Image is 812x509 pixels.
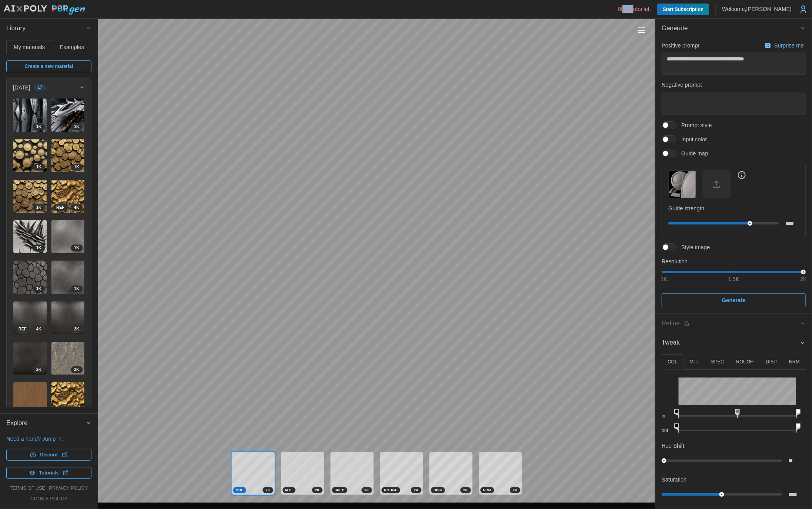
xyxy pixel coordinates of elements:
span: Guide map [677,150,708,157]
p: Saturation [662,476,687,483]
span: Examples [60,44,84,50]
button: Generate [662,293,806,307]
img: Mv8dwgHsfMeNaaImMSgW [51,261,85,294]
p: SPEC [711,359,724,365]
span: 1 K [36,245,41,251]
p: Negative prompt [662,81,806,89]
p: out [662,427,672,434]
a: w5kdjx7HZOk5hzVpsct72K [51,341,85,376]
p: Hue Shift [662,442,684,450]
img: kp7rYhspBLhYeF39F5wR [51,180,85,213]
a: SqiU7w9Ih9F3fAPdlgkl1K [13,179,47,213]
button: Toggle viewport controls [636,25,647,36]
p: NRM [789,359,799,365]
span: 2 K [364,487,369,493]
span: 2 K [74,326,79,332]
span: Prompt style [677,121,712,129]
span: 2 K [315,487,319,493]
p: Welcome, [PERSON_NAME] [722,5,792,13]
img: 0lfoTRNIt0ifR2zH54Pu [13,99,47,132]
span: Library [6,19,86,38]
span: 1 K [36,124,41,130]
img: w5kdjx7HZOk5hzVpsct7 [51,342,85,375]
img: ucaDHJ98oAhGisELn94r [13,342,47,375]
a: lBYwmoTYUhJ1fb0NyHTb1K [13,139,47,173]
a: cookie policy [30,496,67,502]
span: Start Subscription [663,4,704,15]
a: Create a new material [6,60,91,72]
img: lBYwmoTYUhJ1fb0NyHTb [13,139,47,172]
a: LKrRF4O1a31gutn0MRm01K [51,139,85,173]
span: Generate [662,19,800,38]
span: Tweak [662,333,800,352]
span: Create a new material [25,61,73,72]
a: Discord [6,449,91,461]
span: Tutorials [39,467,59,478]
p: Surprise me [774,42,805,49]
a: 2ccwIZB9kAKZ47RF4reE1K [13,260,47,294]
div: Tweak [655,352,812,508]
img: fSr7WTz9T8KJEOiCMTe5 [13,301,47,335]
span: NRM [483,487,491,493]
p: Resolution [662,257,806,265]
img: gmYzfGfP44vFe0hH4ZsE [13,220,47,254]
img: Fg43eAhiSsdeNL5sMTQ4 [13,382,47,416]
p: [DATE] [13,84,30,91]
button: Guide map [668,170,696,198]
span: REF [57,204,65,211]
span: 1 K [36,204,41,211]
span: COL [236,487,244,493]
img: 2ccwIZB9kAKZ47RF4reE [13,261,47,294]
a: terms of use [10,485,45,492]
img: cXBS8o5oOlkdX8cAiLFR [51,99,85,132]
span: Generate [722,294,746,307]
p: in [662,413,672,420]
button: Generate [655,19,812,38]
span: Input color [677,135,707,143]
button: Surprise me [763,40,806,51]
span: 2 K [74,367,79,373]
span: Explore [6,414,86,433]
p: Guide strength [668,204,799,212]
a: gmYzfGfP44vFe0hH4ZsE1K [13,220,47,254]
a: cXBS8o5oOlkdX8cAiLFR1K [51,98,85,132]
span: 1 K [74,245,79,251]
span: 17 [38,84,42,91]
p: Need a hand? Jump in: [6,435,91,443]
span: MTL [285,487,293,493]
span: 1 K [74,164,79,170]
img: LKrRF4O1a31gutn0MRm0 [51,139,85,172]
div: Generate [655,38,812,314]
button: [DATE]17 [7,79,91,96]
p: DISP [766,359,777,365]
img: AIxPoly PBRgen [3,5,86,15]
img: Guide map [669,171,696,198]
span: 1 K [36,164,41,170]
span: Discord [40,449,58,460]
span: 2 K [463,487,468,493]
p: MTL [690,359,699,365]
div: [DATE]17 [7,96,91,465]
span: Style image [677,243,710,251]
button: Tweak [655,333,812,352]
span: 2 K [36,367,41,373]
p: ROUGH [736,359,754,365]
img: SqiU7w9Ih9F3fAPdlgkl [13,180,47,213]
p: 0 free jobs left [618,5,651,13]
a: K5UWVx0bDSUbc2bVFWx02K [51,301,85,335]
span: 1 K [74,124,79,130]
span: 4 K [36,326,41,332]
span: REF [18,326,27,332]
button: Refine [655,314,812,333]
span: 1 K [74,286,79,292]
a: Mv8dwgHsfMeNaaImMSgW1K [51,260,85,294]
span: 2 K [414,487,418,493]
p: COL [668,359,677,365]
span: 2 K [513,487,517,493]
span: My materials [14,44,45,50]
span: 2 K [265,487,270,493]
img: 7FvSgwgLfZ5UIwtWVfzN [51,220,85,254]
span: SPEC [335,487,345,493]
div: Refine [662,319,800,328]
span: 1 K [36,286,41,292]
